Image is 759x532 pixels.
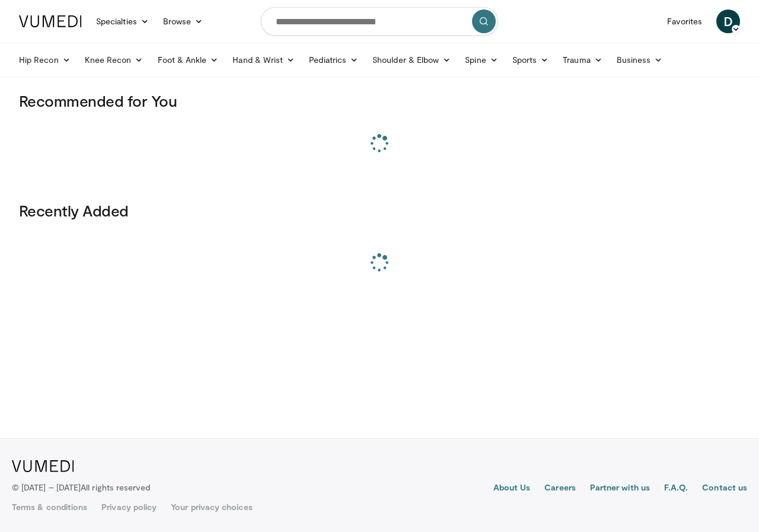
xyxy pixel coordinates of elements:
a: Business [610,48,670,72]
a: Hip Recon [12,48,78,72]
a: Specialties [89,9,156,33]
img: VuMedi Logo [19,15,82,27]
a: Browse [156,9,211,33]
a: F.A.Q. [664,482,688,496]
a: Sports [505,48,556,72]
a: Terms & conditions [12,501,87,513]
h3: Recently Added [19,201,740,220]
a: Knee Recon [78,48,151,72]
a: D [716,9,740,33]
a: About Us [493,482,531,496]
a: Shoulder & Elbow [365,48,458,72]
a: Pediatrics [302,48,365,72]
a: Hand & Wrist [225,48,302,72]
a: Foot & Ankle [151,48,226,72]
a: Favorites [660,9,709,33]
h3: Recommended for You [19,91,740,110]
a: Careers [544,482,576,496]
a: Spine [458,48,505,72]
a: Privacy policy [101,501,157,513]
img: VuMedi Logo [12,460,74,472]
span: All rights reserved [81,482,150,492]
a: Contact us [702,482,747,496]
p: © [DATE] – [DATE] [12,482,151,493]
a: Partner with us [590,482,650,496]
input: Search topics, interventions [261,7,498,36]
a: Trauma [556,48,610,72]
a: Your privacy choices [171,501,252,513]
